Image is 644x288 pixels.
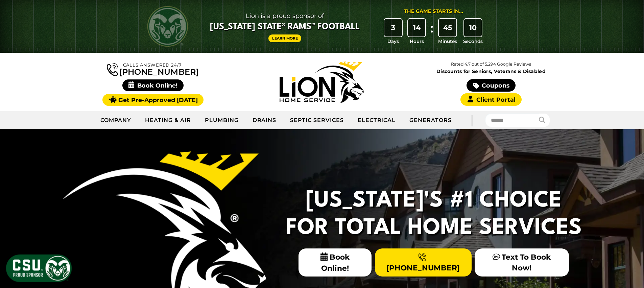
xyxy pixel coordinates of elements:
a: Client Portal [460,93,521,106]
a: Get Pre-Approved [DATE] [102,94,204,106]
div: 45 [439,19,456,37]
a: Heating & Air [138,112,198,129]
div: 14 [408,19,426,37]
span: Discounts for Seniors, Veterans & Disabled [408,69,574,74]
a: Drains [246,112,284,129]
a: Learn More [268,34,302,42]
img: CSU Sponsor Badge [5,254,73,283]
div: 10 [464,19,482,37]
span: Lion is a proud sponsor of [210,10,360,21]
a: Company [94,112,139,129]
p: Rated 4.7 out of 5,294 Google Reviews [406,61,575,68]
span: Hours [410,38,424,45]
h2: [US_STATE]'s #1 Choice For Total Home Services [282,187,586,242]
div: 3 [384,19,402,37]
a: Text To Book Now! [475,248,569,276]
a: [PHONE_NUMBER] [107,62,199,76]
a: Septic Services [283,112,351,129]
div: : [428,19,435,45]
a: Plumbing [198,112,246,129]
span: Days [387,38,399,45]
span: Book Online! [299,248,372,277]
a: Coupons [467,79,515,92]
span: Seconds [463,38,483,45]
a: [PHONE_NUMBER] [375,248,472,276]
div: The Game Starts in... [404,8,463,15]
img: Lion Home Service [280,62,364,103]
div: | [458,111,485,129]
a: Generators [403,112,458,129]
span: Minutes [438,38,457,45]
span: Book Online! [122,79,184,91]
span: [US_STATE] State® Rams™ Football [210,21,360,33]
img: CSU Rams logo [147,6,188,47]
a: Electrical [351,112,403,129]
